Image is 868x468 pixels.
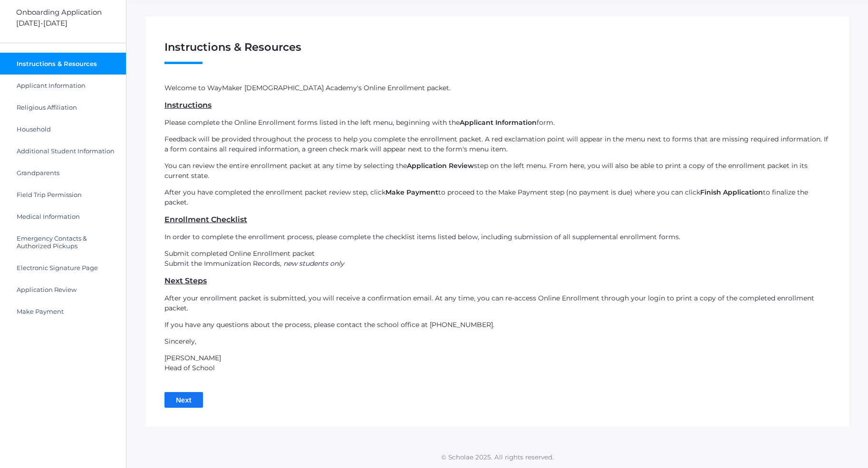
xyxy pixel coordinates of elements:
[164,187,830,207] p: After you have completed the enrollment packet review step, click to proceed to the Make Payment ...
[164,320,830,330] p: If you have any questions about the process, please contact the school office at [PHONE_NUMBER].
[164,134,830,154] p: Feedback will be provided throughout the process to help you complete the enrollment packet. A re...
[17,103,77,111] span: Religious Affiliation
[17,60,97,67] span: Instructions & Resources
[164,41,830,64] h1: Instructions & Resources
[280,259,344,268] em: , new students only
[164,392,203,408] input: Next
[407,161,474,170] strong: Application Review
[164,161,830,181] p: You can review the entire enrollment packet at any time by selecting the step on the left menu. F...
[17,169,59,177] span: Grandparents
[17,191,82,198] span: Field Trip Permission
[164,249,830,259] li: Submit completed Online Enrollment packet
[164,83,830,93] p: Welcome to WayMaker [DEMOGRAPHIC_DATA] Academy's Online Enrollment packet.
[460,118,537,127] strong: Applicant Information
[17,147,115,155] span: Additional Student Information
[17,234,116,250] span: Emergency Contacts & Authorized Pickups
[164,337,830,346] p: Sincerely,
[164,215,247,224] u: Enrollment Checklist
[126,452,868,462] p: © Scholae 2025. All rights reserved.
[16,18,126,29] div: [DATE]-[DATE]
[164,232,830,242] p: In order to complete the enrollment process, please complete the checklist items listed below, in...
[386,188,438,197] strong: Make Payment
[17,125,51,133] span: Household
[16,7,126,18] div: Onboarding Application
[17,213,80,220] span: Medical Information
[164,101,212,110] u: Instructions
[164,259,830,269] li: Submit the Immunization Records
[164,353,830,373] p: [PERSON_NAME] Head of School
[164,276,207,285] u: Next Steps
[17,82,86,89] span: Applicant Information
[17,286,77,293] span: Application Review
[164,293,830,313] p: After your enrollment packet is submitted, you will receive a confirmation email. At any time, yo...
[17,308,64,315] span: Make Payment
[164,118,830,128] p: Please complete the Online Enrollment forms listed in the left menu, beginning with the form.
[17,264,98,271] span: Electronic Signature Page
[700,188,763,197] strong: Finish Application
